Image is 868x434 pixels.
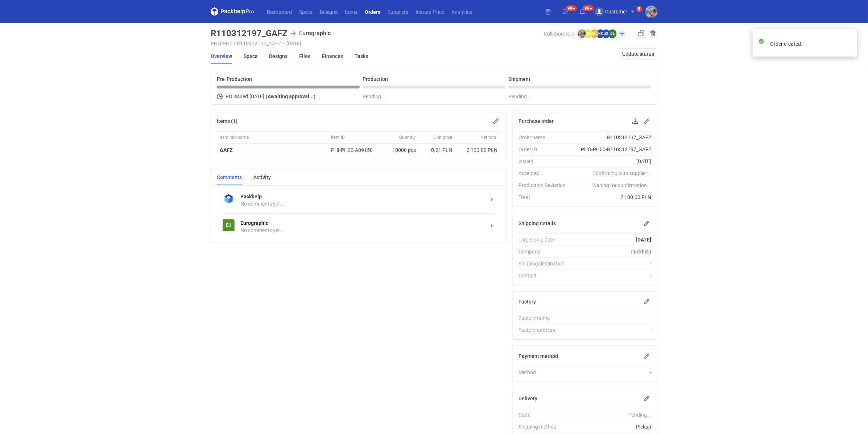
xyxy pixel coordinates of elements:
[638,7,641,12] div: 5
[384,7,412,16] a: Suppliers
[220,147,233,153] a: GAFZ
[363,92,385,101] span: Pending...
[223,193,235,205] img: Packhelp
[363,76,388,82] p: Production
[434,135,452,140] span: Unit price
[518,236,571,243] div: Target ship date
[608,29,617,38] figcaption: OŁ
[518,369,571,376] div: Method
[283,41,285,46] span: •
[518,248,571,255] div: Company
[211,48,232,64] a: Overview
[240,227,486,234] div: No comments yet...
[518,220,556,226] h2: Shipping details
[571,326,651,334] div: -
[263,7,295,16] a: Dashboard
[642,219,651,228] button: Edit shipping details
[399,135,416,140] span: Quantity
[518,423,571,430] div: Shipping method
[314,94,315,99] span: )
[269,48,288,64] a: Designs
[576,6,588,17] button: 99+
[518,314,571,322] div: Factory name
[518,146,571,153] div: Order ID
[518,396,537,401] h2: Delivery
[518,194,571,201] div: Total
[240,193,486,200] strong: Packhelp
[571,260,651,267] div: -
[622,51,654,57] span: Update status
[211,41,544,46] div: PHO-PH00-R110312197_GAFZ [DATE]
[217,169,242,185] a: Comments
[592,182,651,189] em: Waiting for confirmation...
[590,29,599,38] figcaption: BN
[266,94,268,99] span: (
[299,48,310,64] a: Files
[518,158,571,165] div: Issued
[508,76,530,82] p: Shipment
[571,423,651,430] div: Pickup
[240,200,486,207] div: No comments yet...
[217,118,237,124] h2: Items (1)
[211,29,288,38] h3: R110312197_GAFZ
[642,394,651,403] button: Edit delivery details
[217,76,252,82] p: Pre-Production
[619,48,657,60] button: Update status
[617,29,627,38] button: Edit collaborators
[355,48,368,64] a: Tasks
[253,169,271,185] a: Activity
[518,411,571,418] div: State
[637,29,646,38] a: Duplicate
[559,6,571,17] button: 99+
[594,6,645,17] button: Customer5
[645,6,657,18] img: Michał Palasek
[846,40,851,47] button: close
[518,134,571,141] div: Order name
[571,272,651,279] div: -
[518,118,554,124] h2: Purchase order
[295,7,316,16] a: Specs
[448,7,476,16] a: Analytics
[592,170,651,176] em: Confirming with supplier...
[636,237,651,243] strong: [DATE]
[223,219,235,231] div: Eurographic
[492,117,500,125] button: Edit items
[331,146,380,154] div: PHI-PH00-A09150
[518,272,571,279] div: Contact
[518,260,571,267] div: Shipping destination
[595,7,627,16] div: Customer
[649,29,657,38] button: Cancel order
[628,412,651,418] em: Pending...
[322,48,343,64] a: Finances
[211,7,254,16] svg: Packhelp Pro
[223,219,235,231] figcaption: Eu
[508,92,651,101] div: Pending...
[331,135,345,140] span: Item ID
[571,248,651,255] div: Packhelp
[249,92,264,101] span: [DATE]
[217,92,360,101] div: PO issued
[602,29,611,38] figcaption: JZ
[642,117,651,125] button: Edit purchase order
[412,7,448,16] a: Instant Price
[316,7,341,16] a: Designs
[571,194,651,201] div: 2 100.00 PLN
[571,134,651,141] div: R110312197_GAFZ
[268,94,314,99] strong: Awaiting approval...
[240,219,486,227] strong: Eurographic
[518,170,571,177] div: Accepted
[544,31,575,37] span: Collaborators
[220,135,249,140] span: Item nickname
[518,353,558,359] h2: Payment method
[584,29,592,38] figcaption: DK
[770,40,846,47] div: Order created.
[631,117,640,125] button: Download PO
[290,29,331,38] div: Eurographic
[518,326,571,334] div: Factory address
[642,297,651,306] button: Edit factory details
[596,29,605,38] figcaption: MK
